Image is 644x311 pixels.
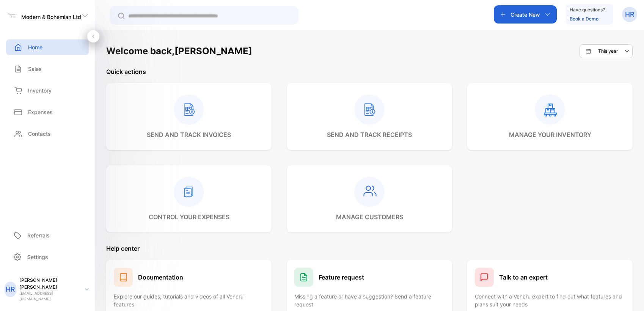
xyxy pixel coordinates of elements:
[19,291,79,302] p: [EMAIL_ADDRESS][DOMAIN_NAME]
[625,9,634,19] p: HR
[147,130,231,139] p: send and track invoices
[294,292,445,308] p: Missing a feature or have a suggestion? Send a feature request
[28,43,42,51] p: Home
[475,292,625,308] p: Connect with a Vencru expert to find out what features and plans suit your needs
[28,65,42,73] p: Sales
[106,44,252,58] h1: Welcome back, [PERSON_NAME]
[106,244,633,253] p: Help center
[114,292,264,308] p: Explore our guides, tutorials and videos of all Vencru features
[580,44,633,58] button: This year
[622,5,637,24] button: HR
[21,13,81,21] p: Modern & Bohemian Ltd
[598,48,618,55] p: This year
[612,279,644,311] iframe: LiveChat chat widget
[509,130,591,139] p: manage your inventory
[327,130,412,139] p: send and track receipts
[149,212,229,221] p: control your expenses
[319,273,364,282] h1: Feature request
[499,273,548,282] h1: Talk to an expert
[336,212,403,221] p: manage customers
[6,284,15,294] p: HR
[28,86,52,94] p: Inventory
[19,277,79,291] p: [PERSON_NAME] [PERSON_NAME]
[27,231,50,239] p: Referrals
[138,273,183,282] h1: Documentation
[6,10,17,21] img: logo
[28,130,51,138] p: Contacts
[570,6,605,14] p: Have questions?
[27,253,48,261] p: Settings
[106,67,633,76] p: Quick actions
[494,5,557,24] button: Create New
[28,108,53,116] p: Expenses
[510,11,540,19] p: Create New
[570,16,598,22] a: Book a Demo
